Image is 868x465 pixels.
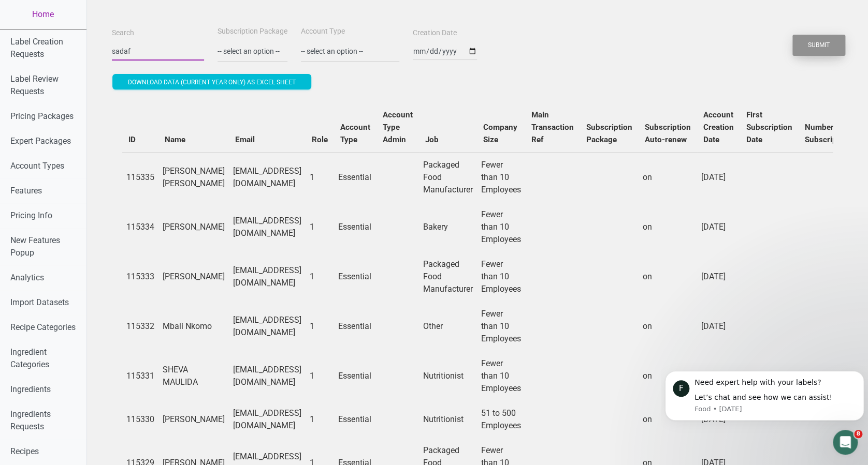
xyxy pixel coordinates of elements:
[229,351,306,401] td: [EMAIL_ADDRESS][DOMAIN_NAME]
[413,28,457,38] label: Creation Date
[703,110,734,144] b: Account Creation Date
[128,79,296,86] span: Download data (current year only) as excel sheet
[477,202,525,252] td: Fewer than 10 Employees
[419,401,477,438] td: Nutritionist
[334,302,377,351] td: Essential
[419,302,477,351] td: Other
[383,110,413,144] b: Account Type Admin
[639,302,697,351] td: on
[229,302,306,351] td: [EMAIL_ADDRESS][DOMAIN_NAME]
[122,152,158,202] td: 115335
[419,252,477,302] td: Packaged Food Manufacturer
[229,252,306,302] td: [EMAIL_ADDRESS][DOMAIN_NAME]
[340,123,370,144] b: Account Type
[477,351,525,401] td: Fewer than 10 Employees
[477,152,525,202] td: Fewer than 10 Employees
[477,401,525,438] td: 51 to 500 Employees
[746,110,792,144] b: First Subscription Date
[306,202,334,252] td: 1
[158,152,229,202] td: [PERSON_NAME] [PERSON_NAME]
[334,202,377,252] td: Essential
[639,351,697,401] td: on
[306,351,334,401] td: 1
[586,123,632,144] b: Subscription Package
[122,351,158,401] td: 115331
[661,355,868,437] iframe: Intercom notifications message
[531,110,574,144] b: Main Transaction Ref
[229,401,306,438] td: [EMAIL_ADDRESS][DOMAIN_NAME]
[229,202,306,252] td: [EMAIL_ADDRESS][DOMAIN_NAME]
[697,152,740,202] td: [DATE]
[158,351,229,401] td: SHEVA MAULIDA
[697,302,740,351] td: [DATE]
[697,202,740,252] td: [DATE]
[301,26,345,37] label: Account Type
[854,430,862,438] span: 8
[235,135,255,144] b: Email
[334,252,377,302] td: Essential
[639,202,697,252] td: on
[419,202,477,252] td: Bakery
[229,152,306,202] td: [EMAIL_ADDRESS][DOMAIN_NAME]
[306,302,334,351] td: 1
[122,401,158,438] td: 115330
[312,135,328,144] b: Role
[122,202,158,252] td: 115334
[112,28,134,38] label: Search
[112,74,311,89] button: Download data (current year only) as excel sheet
[425,135,439,144] b: Job
[306,152,334,202] td: 1
[128,135,136,144] b: ID
[165,135,185,144] b: Name
[158,252,229,302] td: [PERSON_NAME]
[334,351,377,401] td: Essential
[158,401,229,438] td: [PERSON_NAME]
[122,302,158,351] td: 115332
[122,252,158,302] td: 115333
[805,123,855,144] b: Number of Subscriptions
[218,26,287,37] label: Subscription Package
[697,252,740,302] td: [DATE]
[697,351,740,401] td: [DATE]
[334,401,377,438] td: Essential
[419,152,477,202] td: Packaged Food Manufacturer
[483,123,517,144] b: Company Size
[419,351,477,401] td: Nutritionist
[833,430,858,455] iframe: Intercom live chat
[306,401,334,438] td: 1
[792,35,845,56] button: Submit
[645,123,691,144] b: Subscription Auto-renew
[158,302,229,351] td: Mbali Nkomo
[334,152,377,202] td: Essential
[306,252,334,302] td: 1
[477,252,525,302] td: Fewer than 10 Employees
[639,152,697,202] td: on
[639,252,697,302] td: on
[639,401,697,438] td: on
[158,202,229,252] td: [PERSON_NAME]
[477,302,525,351] td: Fewer than 10 Employees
